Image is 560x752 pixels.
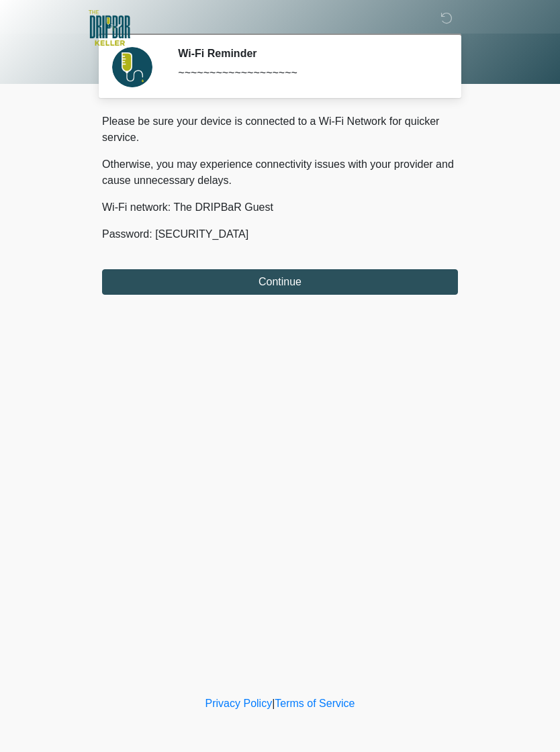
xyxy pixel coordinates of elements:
[102,156,458,189] p: Otherwise, you may experience connectivity issues with your provider and cause unnecessary delays.
[102,226,458,242] p: Password: [SECURITY_DATA]
[178,65,438,81] div: ~~~~~~~~~~~~~~~~~~~
[89,10,130,46] img: The DRIPBaR - Keller Logo
[272,698,275,709] a: |
[205,698,273,709] a: Privacy Policy
[112,47,152,87] img: Agent Avatar
[102,199,458,216] p: Wi-Fi network: The DRIPBaR Guest
[102,113,458,146] p: Please be sure your device is connected to a Wi-Fi Network for quicker service.
[102,269,458,295] button: Continue
[275,698,355,709] a: Terms of Service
